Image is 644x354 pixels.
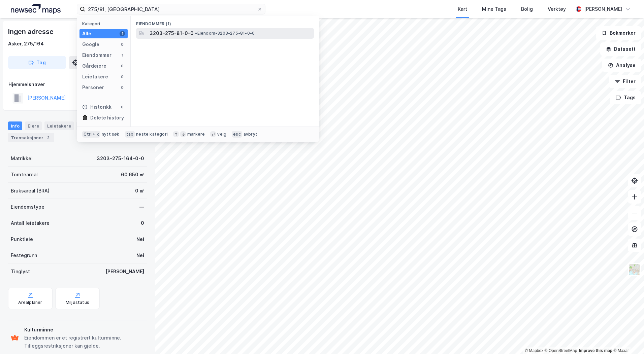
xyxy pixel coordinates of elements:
div: Kart [458,5,467,13]
div: Delete history [90,114,124,122]
span: Eiendom • 3203-275-81-0-0 [195,31,255,36]
input: Søk på adresse, matrikkel, gårdeiere, leietakere eller personer [85,4,257,14]
div: Leietakere [44,121,74,130]
div: 0 [120,85,125,90]
div: neste kategori [136,132,168,137]
button: Bokmerker [596,26,641,40]
button: Tags [610,91,641,104]
div: Eiendommer (1) [131,16,319,28]
div: Festegrunn [11,251,37,259]
div: nytt søk [102,132,120,137]
div: markere [187,132,205,137]
button: Analyse [602,59,641,72]
span: • [195,31,197,36]
div: Miljøstatus [66,300,89,305]
div: Punktleie [11,235,33,243]
div: tab [125,131,135,138]
div: velg [217,132,226,137]
div: Personer [82,83,104,92]
a: OpenStreetMap [545,348,577,353]
div: Eiendomstype [11,203,44,211]
div: Leietakere [82,73,108,81]
div: Bruksareal (BRA) [11,187,50,195]
img: logo.a4113a55bc3d86da70a041830d287a7e.svg [11,4,61,14]
div: Nei [136,251,144,259]
a: Mapbox [525,348,543,353]
div: Alle [82,30,91,38]
div: [PERSON_NAME] [105,268,144,276]
div: Tomteareal [11,171,38,179]
div: Google [82,40,99,48]
div: Kontrollprogram for chat [610,322,644,354]
div: Arealplaner [18,300,42,305]
div: 60 650 ㎡ [121,171,144,179]
div: 0 [141,219,144,227]
div: Eiendommer [82,51,111,59]
div: Transaksjoner [8,133,54,142]
div: 0 [120,42,125,47]
div: Ingen adresse [8,26,55,37]
div: Matrikkel [11,154,33,163]
div: Historikk [82,103,111,111]
div: Bolig [521,5,533,13]
div: Kategori [82,21,128,26]
button: Filter [609,75,641,88]
img: Z [628,263,641,276]
button: Datasett [600,42,641,56]
div: — [139,203,144,211]
div: Eiere [25,121,42,130]
div: 0 ㎡ [135,187,144,195]
div: Gårdeiere [82,62,106,70]
div: 2 [45,134,52,141]
div: Ctrl + k [82,131,100,138]
div: Antall leietakere [11,219,50,227]
div: 0 [120,74,125,79]
div: 3203-275-164-0-0 [97,154,144,163]
span: 3203-275-81-0-0 [150,29,194,37]
div: Info [8,121,22,130]
button: Tag [8,56,66,69]
div: Kulturminne [24,326,144,334]
div: 1 [120,52,125,58]
div: Verktøy [548,5,566,13]
div: Tinglyst [11,268,30,276]
div: Datasett [76,121,102,130]
div: Asker, 275/164 [8,40,44,48]
div: Nei [136,235,144,243]
div: Hjemmelshaver [8,80,147,88]
a: Improve this map [579,348,612,353]
div: esc [232,131,242,138]
div: Eiendommen er et registrert kulturminne. Tilleggsrestriksjoner kan gjelde. [24,334,144,350]
div: avbryt [244,132,257,137]
div: 1 [120,31,125,36]
iframe: Chat Widget [610,322,644,354]
div: Mine Tags [482,5,506,13]
div: 0 [120,104,125,110]
div: 0 [120,63,125,69]
div: [PERSON_NAME] [584,5,622,13]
